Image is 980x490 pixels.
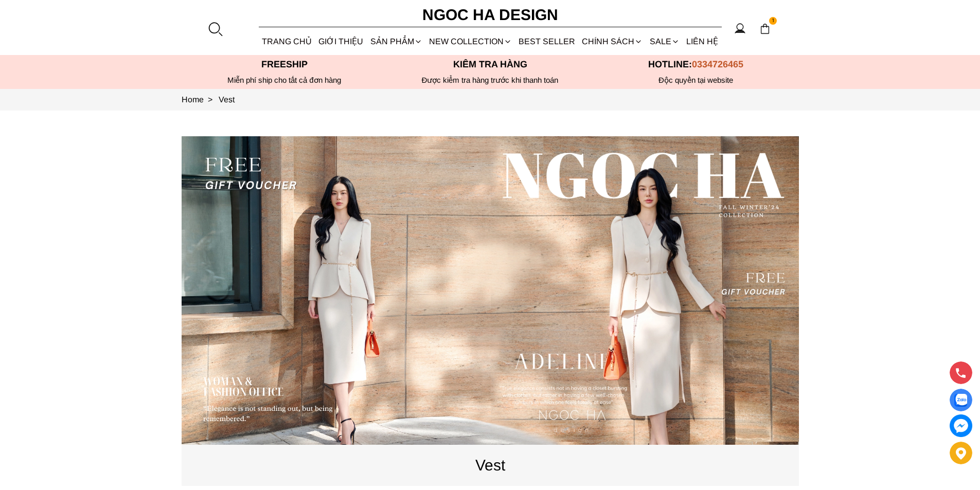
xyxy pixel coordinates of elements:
a: GIỚI THIỆU [315,28,367,55]
div: Chính sách [579,28,646,55]
font: Kiểm tra hàng [453,59,527,69]
span: 0334726465 [692,59,743,69]
a: SALE [646,28,683,55]
img: img-CART-ICON-ksit0nf1 [759,23,771,34]
h6: Độc quyền tại website [593,76,799,85]
span: 1 [769,17,777,25]
a: Link to Home [182,95,219,104]
a: NEW COLLECTION [425,28,515,55]
span: > [204,95,217,104]
p: Freeship [182,59,387,70]
img: Display image [954,394,967,407]
a: Link to Vest [219,95,235,104]
div: SẢN PHẨM [367,28,425,55]
p: Hotline: [593,59,799,70]
a: Display image [950,389,972,411]
p: Vest [182,453,799,477]
a: BEST SELLER [515,28,579,55]
a: LIÊN HỆ [683,28,721,55]
p: Được kiểm tra hàng trước khi thanh toán [387,76,593,85]
a: messenger [950,414,972,437]
a: Ngoc Ha Design [413,3,567,27]
div: Miễn phí ship cho tất cả đơn hàng [182,76,387,85]
a: TRANG CHỦ [259,28,315,55]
